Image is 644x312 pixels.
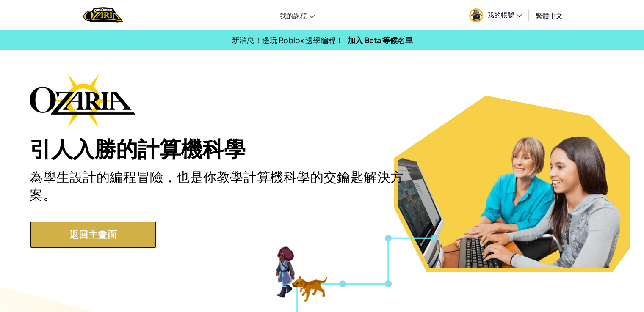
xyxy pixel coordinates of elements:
[30,74,135,128] img: Ozaria branding logo
[232,35,343,45] span: 新消息！邊玩 Roblox 邊學編程！
[469,8,483,22] img: avatar
[30,136,614,162] h1: 引人入勝的計算機科學
[348,35,413,45] a: 加入 Beta 等候名單
[531,4,567,27] a: 繁體中文
[276,4,319,27] a: 我的課程
[83,6,123,24] a: Ozaria by CodeCombat logo
[83,6,123,24] img: Home
[30,169,421,205] h2: 為學生設計的編程冒險，也是你教學計算機科學的交鑰匙解決方案。
[487,10,522,19] span: 我的帳號
[30,221,157,248] a: 返回主畫面
[465,2,526,28] a: 我的帳號
[536,11,563,20] span: 繁體中文
[280,11,307,20] span: 我的課程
